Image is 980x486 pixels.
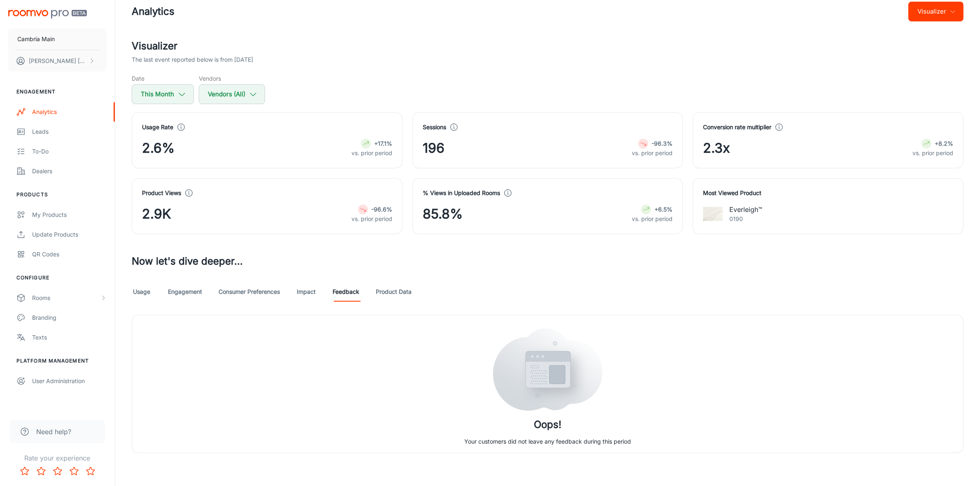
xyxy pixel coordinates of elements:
[142,204,171,224] span: 2.9K
[703,138,730,158] span: 2.3x
[82,463,99,479] button: Rate 5 star
[333,282,359,302] a: Feedback
[703,188,953,198] h4: Most Viewed Product
[29,56,87,65] p: [PERSON_NAME] [PERSON_NAME]
[36,427,71,437] span: Need help?
[632,149,673,158] p: vs. prior period
[32,210,107,219] div: My Products
[199,84,265,104] button: Vendors (All)
[16,463,33,479] button: Rate 1 star
[132,254,964,269] h3: Now let's dive deeper...
[142,123,173,132] h4: Usage Rate
[168,282,202,302] a: Engagement
[912,149,953,158] p: vs. prior period
[7,453,108,463] p: Rate your experience
[199,74,265,83] h5: Vendors
[32,313,107,322] div: Branding
[296,282,316,302] a: Impact
[33,463,49,479] button: Rate 2 star
[32,107,107,116] div: Analytics
[32,167,107,176] div: Dealers
[132,55,253,64] p: The last event reported below is from [DATE]
[729,205,762,214] p: Everleigh™
[464,437,631,446] p: Your customers did not leave any feedback during this period
[423,204,463,224] span: 85.8%
[132,4,175,19] h1: Analytics
[908,2,964,21] button: Visualizer
[935,140,953,147] strong: +8.2%
[142,138,175,158] span: 2.6%
[32,333,107,342] div: Texts
[32,147,107,156] div: To-do
[219,282,280,302] a: Consumer Preferences
[351,214,392,223] p: vs. prior period
[32,230,107,239] div: Update Products
[132,39,964,53] h2: Visualizer
[132,84,194,104] button: This Month
[32,250,107,259] div: QR Codes
[32,377,107,386] div: User Administration
[493,328,603,411] img: image shape
[423,123,446,132] h4: Sessions
[632,214,673,223] p: vs. prior period
[376,282,412,302] a: Product Data
[32,293,100,302] div: Rooms
[132,74,194,83] h5: Date
[423,138,445,158] span: 196
[654,206,673,213] strong: +6.5%
[8,10,87,19] img: Roomvo PRO Beta
[8,28,107,50] button: Cambria Main
[49,463,66,479] button: Rate 3 star
[729,214,762,223] p: 0190
[652,140,673,147] strong: -96.3%
[142,188,181,198] h4: Product Views
[17,35,55,44] p: Cambria Main
[371,206,392,213] strong: -96.6%
[351,149,392,158] p: vs. prior period
[66,463,82,479] button: Rate 4 star
[703,123,771,132] h4: Conversion rate multiplier
[423,188,500,198] h4: % Views in Uploaded Rooms
[32,127,107,136] div: Leads
[534,417,561,432] h4: Oops!
[8,50,107,72] button: [PERSON_NAME] [PERSON_NAME]
[374,140,392,147] strong: +17.1%
[703,204,723,224] img: Everleigh™
[132,282,151,302] a: Usage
